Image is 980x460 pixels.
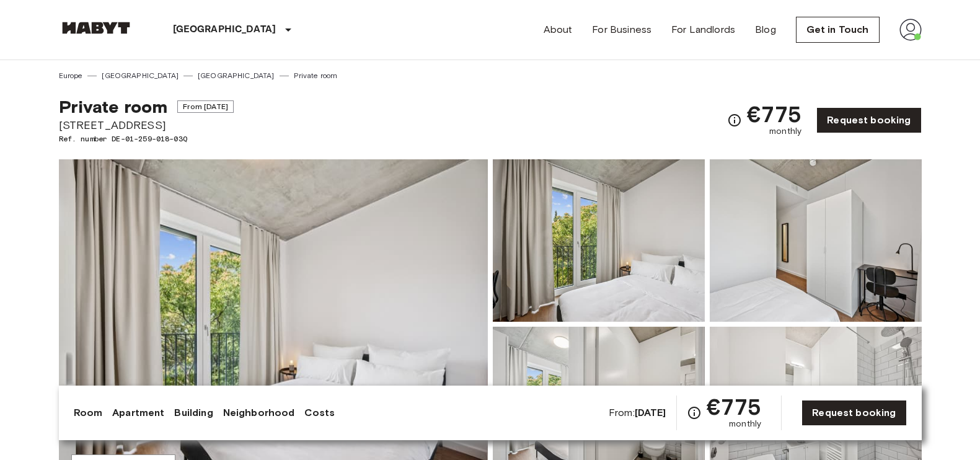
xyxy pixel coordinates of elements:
[796,17,880,43] a: Get in Touch
[816,107,921,133] a: Request booking
[493,159,705,322] img: Picture of unit DE-01-259-018-03Q
[801,400,906,426] a: Request booking
[294,70,338,81] a: Private room
[729,418,761,430] span: monthly
[747,103,802,125] span: €775
[59,96,168,117] span: Private room
[592,22,651,37] a: For Business
[173,22,276,37] p: [GEOGRAPHIC_DATA]
[304,405,335,420] a: Costs
[671,22,735,37] a: For Landlords
[710,159,922,322] img: Picture of unit DE-01-259-018-03Q
[112,405,164,420] a: Apartment
[609,406,666,420] span: From:
[174,405,213,420] a: Building
[102,70,179,81] a: [GEOGRAPHIC_DATA]
[727,113,742,128] svg: Check cost overview for full price breakdown. Please note that discounts apply to new joiners onl...
[59,133,234,144] span: Ref. number DE-01-259-018-03Q
[687,405,702,420] svg: Check cost overview for full price breakdown. Please note that discounts apply to new joiners onl...
[223,405,295,420] a: Neighborhood
[59,117,234,133] span: [STREET_ADDRESS]
[59,70,83,81] a: Europe
[635,407,666,418] b: [DATE]
[177,100,234,113] span: From [DATE]
[544,22,573,37] a: About
[769,125,801,138] span: monthly
[59,22,133,34] img: Habyt
[755,22,776,37] a: Blog
[899,19,922,41] img: avatar
[74,405,103,420] a: Room
[198,70,275,81] a: [GEOGRAPHIC_DATA]
[707,396,762,418] span: €775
